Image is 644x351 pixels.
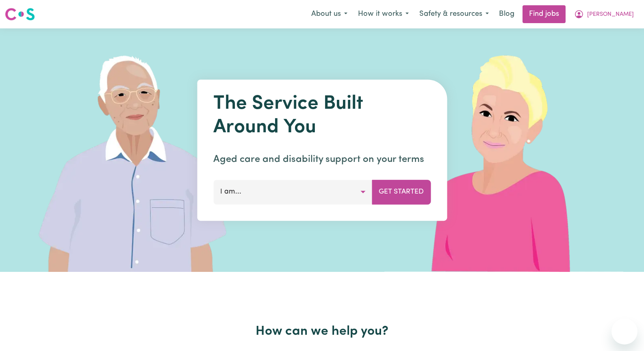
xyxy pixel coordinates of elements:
[306,6,353,23] button: About us
[587,10,634,19] span: [PERSON_NAME]
[213,152,431,167] p: Aged care and disability support on your terms
[213,180,372,204] button: I am...
[59,324,585,339] h2: How can we help you?
[213,93,431,139] h1: The Service Built Around You
[353,6,414,23] button: How it works
[494,5,519,23] a: Blog
[372,180,431,204] button: Get Started
[414,6,494,23] button: Safety & resources
[5,5,35,24] a: Careseekers logo
[611,319,637,345] iframe: Button to launch messaging window
[523,5,566,23] a: Find jobs
[569,6,639,23] button: My Account
[5,7,35,22] img: Careseekers logo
